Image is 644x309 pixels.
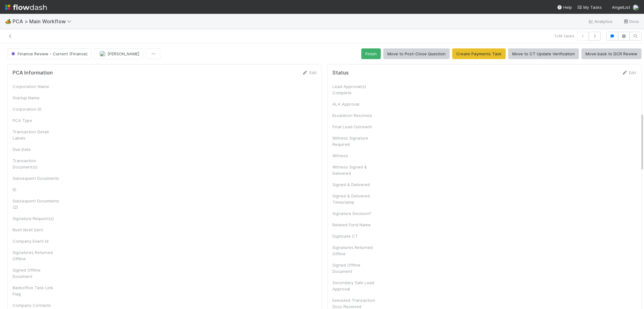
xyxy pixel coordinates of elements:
[5,2,47,13] img: logo-inverted-e16ddd16eac7371096b0.svg
[633,4,639,11] img: avatar_e5ec2f5b-afc7-4357-8cf1-2139873d70b1.png
[332,279,380,292] div: Secondary Sale Lead Approval
[13,267,60,279] div: Signed Offline Document
[13,106,60,112] div: Corporation ID
[13,157,60,170] div: Transaction Document(s)
[13,117,60,124] div: PCA Type
[332,152,380,159] div: Witness
[108,51,139,56] span: [PERSON_NAME]
[581,48,641,59] button: Move back to DCR Review
[332,101,380,107] div: ALA Approval
[383,48,450,59] button: Move to Post-Close Question
[13,302,60,308] div: Company Contacts
[13,249,60,262] div: Signatures Returned Offline
[612,5,630,10] span: AngelList
[13,186,60,193] div: ID
[332,181,380,188] div: Signed & Delivered
[332,70,349,76] h5: Status
[13,129,60,141] div: Transaction Detail Labels
[10,51,87,56] span: Finance Review - Current (Finance)
[7,48,92,59] button: Finance Review - Current (Finance)
[332,222,380,228] div: Related Fund Name
[554,33,575,39] span: 1 of 4 tasks
[452,48,506,59] button: Create Payments Task
[99,51,106,57] img: avatar_e5ec2f5b-afc7-4357-8cf1-2139873d70b1.png
[13,18,75,25] span: PCA > Main Workflow
[332,262,380,274] div: Signed Offline Document
[13,95,60,101] div: Startup Name
[332,112,380,119] div: Escalation Resolved
[332,124,380,130] div: Final Lead Outreach
[13,175,60,181] div: Subsequent Documents
[13,146,60,152] div: Due Date
[332,83,380,96] div: Lead Approval(s) Complete
[621,70,636,75] a: Edit
[577,5,602,10] span: My Tasks
[623,18,639,25] a: Docs
[302,70,317,75] a: Edit
[13,198,60,210] div: Subsequent Documents (2)
[5,19,11,24] span: 🏕️
[13,70,53,76] h5: PCA Information
[13,227,60,233] div: Rush Notif Sent
[361,48,381,59] button: Finish
[13,284,60,297] div: Backoffice Task Link Flag
[94,48,143,59] button: [PERSON_NAME]
[13,83,60,90] div: Corporation Name
[577,4,602,10] a: My Tasks
[332,233,380,239] div: Duplicate CT
[508,48,579,59] button: Move to CT Update Verification
[332,193,380,205] div: Signed & Delivered Timestamp
[557,4,572,10] div: Help
[588,18,613,25] a: Analytics
[13,238,60,244] div: Company Event Id
[332,244,380,257] div: Signatures Returned Offline
[332,135,380,147] div: Witness Signature Required
[332,164,380,176] div: Witness Signed & Delivered
[332,210,380,217] div: Signature Decision?
[13,215,60,222] div: Signature Request(s)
